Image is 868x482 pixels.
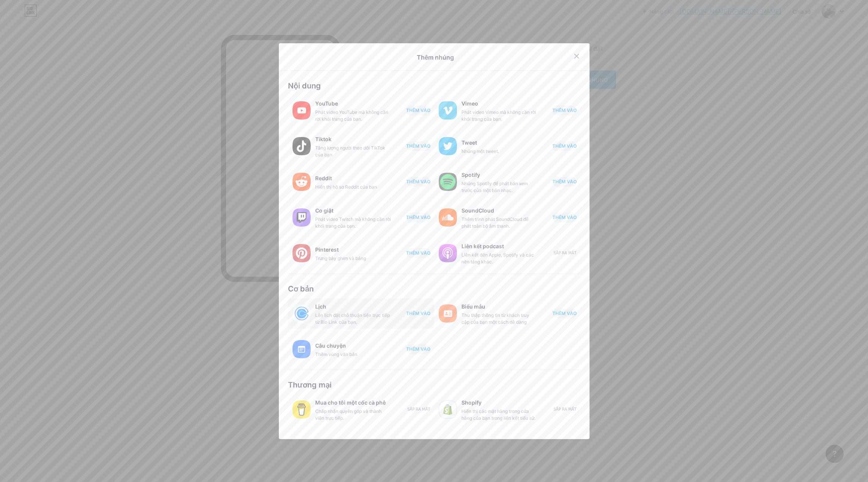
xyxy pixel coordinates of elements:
img: lịch trình [292,304,311,323]
font: Sắp ra mắt [407,407,430,411]
img: đám mây âm thanh [439,208,457,227]
img: vimeo [439,101,457,120]
img: tiktok [292,137,311,155]
font: Tiktok [315,136,332,142]
font: Thương mại [288,380,332,389]
font: Câu chuyện [315,342,346,349]
button: THÊM VÀO [406,141,430,151]
font: THÊM VÀO [406,250,430,256]
font: THÊM VÀO [406,214,430,220]
img: buymeacoffee [292,400,311,419]
font: THÊM VÀO [406,346,430,352]
font: THÊM VÀO [552,310,577,316]
font: Reddit [315,175,332,181]
font: Tweet [461,139,477,146]
font: Chấp nhận quyên góp và thành viên trực tiếp. [315,408,382,421]
font: Liên kết podcast [461,243,504,249]
font: THÊM VÀO [406,179,430,184]
font: Vimeo [461,100,478,107]
font: THÊM VÀO [552,143,577,149]
font: Nhúng một tweet. [461,148,499,154]
font: Lịch [315,303,326,310]
img: các hình thức [439,304,457,323]
button: THÊM VÀO [552,177,577,187]
font: THÊM VÀO [552,214,577,220]
img: Spotify [439,173,457,191]
font: Nhúng Spotify để phát bản xem trước của một bản nhạc. [461,181,528,193]
font: Liên kết đến Apple, Spotify và các nền tảng khác. [461,252,534,265]
font: Sắp ra mắt [554,407,577,411]
font: YouTube [315,100,338,107]
img: reddit [292,173,311,191]
font: Pinterest [315,246,339,253]
button: THÊM VÀO [406,213,430,222]
img: Pinterest [292,244,311,262]
img: Twitter [439,137,457,155]
button: THÊM VÀO [552,106,577,115]
font: Co giật [315,207,333,214]
font: Hiển thị các mặt hàng trong cửa hàng của bạn trong liên kết tiểu sử. [461,408,535,421]
font: THÊM VÀO [406,107,430,113]
img: co giật [292,208,311,227]
font: THÊM VÀO [552,179,577,184]
font: Mua cho tôi một cốc cà phê [315,399,386,406]
img: liên kết podcast [439,244,457,262]
img: youtube [292,101,311,120]
font: THÊM VÀO [552,107,577,113]
font: THÊM VÀO [406,143,430,149]
font: Cơ bản [288,284,314,293]
button: THÊM VÀO [406,248,430,258]
font: Phát video Vimeo mà không cần rời khỏi trang của bạn. [461,109,536,122]
font: Phát video YouTube mà không cần rời khỏi trang của bạn. [315,109,388,122]
font: Spotify [461,172,480,178]
font: Hiển thị hồ sơ Reddit của bạn [315,184,377,190]
font: Nội dung [288,81,321,90]
button: THÊM VÀO [406,344,430,354]
button: THÊM VÀO [552,213,577,222]
font: Phát video Twitch mà không cần rời khỏi trang của bạn. [315,216,391,229]
img: shopify [439,400,457,419]
font: Sắp ra mắt [554,251,577,255]
font: Thêm vùng văn bản [315,351,357,357]
font: Thêm trình phát SoundCloud để phát toàn bộ âm thanh. [461,216,529,229]
font: Shopify [461,399,482,406]
button: THÊM VÀO [406,106,430,115]
font: Thu thập thông tin từ khách truy cập của bạn một cách dễ dàng [461,312,529,325]
font: Biểu mẫu [461,303,485,310]
button: THÊM VÀO [552,309,577,318]
button: THÊM VÀO [406,309,430,318]
font: Thêm nhúng [417,54,454,61]
button: THÊM VÀO [406,177,430,187]
img: câu chuyện [292,340,311,358]
font: Trưng bày ghim và bảng [315,255,366,261]
font: Lên lịch đặt chỗ thuận tiện trực tiếp từ Bio Link của bạn. [315,312,390,325]
font: THÊM VÀO [406,310,430,316]
font: Tăng lượng người theo dõi TikTok của bạn [315,145,385,158]
button: THÊM VÀO [552,141,577,151]
font: SoundCloud [461,207,494,214]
